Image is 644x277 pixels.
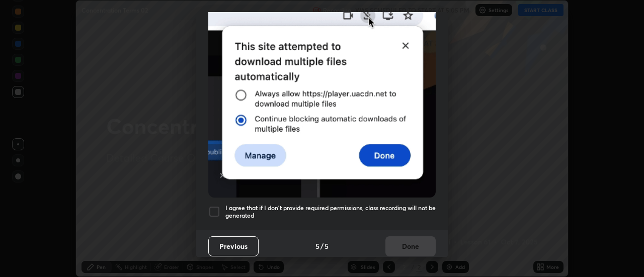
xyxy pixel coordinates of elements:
[225,204,436,220] h5: I agree that if I don't provide required permissions, class recording will not be generated
[320,241,324,251] h4: /
[208,236,259,256] button: Previous
[315,241,319,251] h4: 5
[325,241,329,251] h4: 5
